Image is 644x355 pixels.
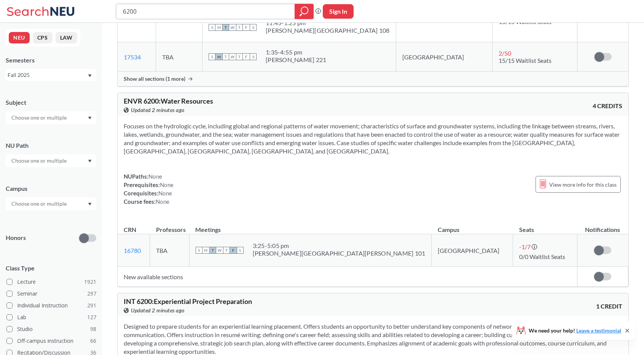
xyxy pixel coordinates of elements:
[215,24,222,31] span: M
[87,313,96,321] span: 127
[236,53,243,60] span: T
[90,325,96,333] span: 98
[6,277,96,287] label: Lecture
[6,154,96,167] div: Dropdown arrow
[88,117,92,120] svg: Dropdown arrow
[84,278,96,286] span: 1921
[158,190,172,197] span: None
[87,301,96,310] span: 291
[253,249,426,257] div: [PERSON_NAME][GEOGRAPHIC_DATA][PERSON_NAME] 101
[124,225,136,234] div: CRN
[295,4,314,19] div: magnifying glass
[519,243,531,250] span: -1 / 7
[230,247,237,254] span: F
[9,32,30,43] button: NEU
[432,218,513,234] th: Campus
[222,53,229,60] span: T
[196,247,202,254] span: S
[519,253,565,260] span: 0/0 Waitlist Seats
[253,242,426,249] div: 3:25 - 5:05 pm
[150,218,189,234] th: Professors
[56,32,77,43] button: LAW
[160,181,174,188] span: None
[323,4,354,19] button: Sign In
[8,113,72,122] input: Choose one or multiple
[124,247,141,254] a: 16780
[6,264,96,272] span: Class Type
[6,111,96,124] div: Dropdown arrow
[215,53,222,60] span: M
[88,160,92,163] svg: Dropdown arrow
[6,233,26,242] p: Honors
[209,247,216,254] span: T
[250,24,257,31] span: S
[549,180,617,189] span: View more info for this class
[300,6,309,17] svg: magnifying glass
[596,302,622,310] span: 1 CREDIT
[529,328,621,333] span: We need your help!
[229,24,236,31] span: W
[6,301,96,310] label: Individual Instruction
[118,267,577,287] td: New available sections
[396,42,492,72] td: [GEOGRAPHIC_DATA]
[124,122,622,155] section: Focuses on the hydrologic cycle, including global and regional patterns of water movement; charac...
[131,306,185,315] span: Updated 2 minutes ago
[124,172,174,206] div: NUPaths: Prerequisites: Corequisites: Course fees:
[6,324,96,334] label: Studio
[222,24,229,31] span: T
[243,24,250,31] span: F
[266,48,326,56] div: 1:35 - 4:55 pm
[8,71,87,79] div: Fall 2025
[150,234,189,267] td: TBA
[236,24,243,31] span: T
[118,72,628,86] div: Show all sections (1 more)
[33,32,53,43] button: CPS
[266,19,390,27] div: 11:45 - 1:25 pm
[229,53,236,60] span: W
[243,53,250,60] span: F
[124,297,252,305] span: INT 6200 : Experiential Project Preparation
[6,312,96,322] label: Lab
[6,56,96,64] div: Semesters
[90,337,96,345] span: 66
[209,24,215,31] span: S
[88,203,92,206] svg: Dropdown arrow
[124,53,141,61] a: 17534
[209,53,215,60] span: S
[432,234,513,267] td: [GEOGRAPHIC_DATA]
[148,173,162,180] span: None
[8,199,72,208] input: Choose one or multiple
[6,289,96,299] label: Seminar
[593,102,622,110] span: 4 CREDITS
[6,184,96,193] div: Campus
[266,56,326,64] div: [PERSON_NAME] 221
[88,74,92,77] svg: Dropdown arrow
[124,75,185,82] span: Show all sections (1 more)
[499,50,511,57] span: 2 / 50
[124,97,213,105] span: ENVR 6200 : Water Resources
[576,327,621,334] a: Leave a testimonial
[216,247,223,254] span: W
[237,247,244,254] span: S
[202,247,209,254] span: M
[156,198,169,205] span: None
[189,218,432,234] th: Meetings
[6,98,96,107] div: Subject
[577,218,628,234] th: Notifications
[156,42,202,72] td: TBA
[6,197,96,210] div: Dropdown arrow
[223,247,230,254] span: T
[266,27,390,34] div: [PERSON_NAME][GEOGRAPHIC_DATA] 108
[6,336,96,346] label: Off-campus instruction
[6,69,96,81] div: Fall 2025Dropdown arrow
[6,141,96,150] div: NU Path
[131,106,185,114] span: Updated 2 minutes ago
[250,53,257,60] span: S
[8,156,72,165] input: Choose one or multiple
[87,289,96,298] span: 297
[513,218,577,234] th: Seats
[499,57,552,64] span: 15/15 Waitlist Seats
[122,5,289,18] input: Class, professor, course number, "phrase"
